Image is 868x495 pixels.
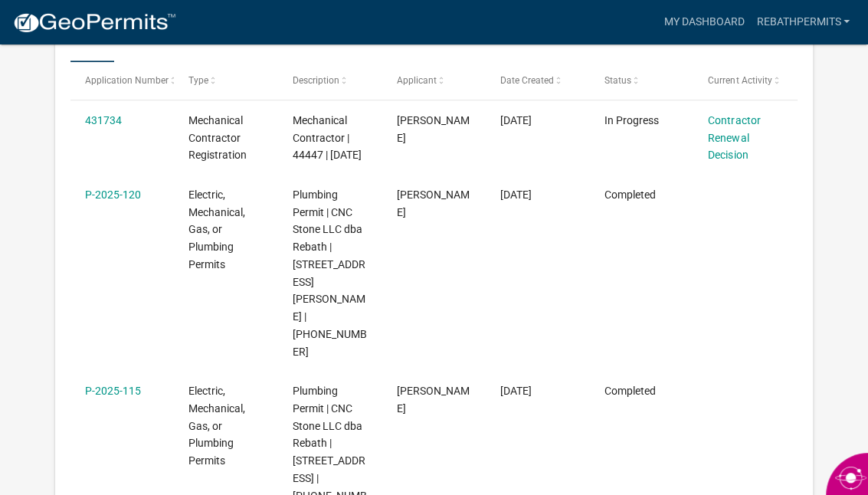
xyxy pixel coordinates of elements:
[397,188,470,218] span: Nadine Watson
[293,75,339,86] span: Description
[397,75,437,86] span: Applicant
[85,114,122,126] a: 431734
[604,385,656,397] span: Completed
[85,188,141,201] a: P-2025-120
[604,188,656,201] span: Completed
[657,8,750,37] a: My Dashboard
[589,62,693,99] datatable-header-cell: Status
[486,62,590,99] datatable-header-cell: Date Created
[278,62,382,99] datatable-header-cell: Description
[188,114,247,162] span: Mechanical Contractor Registration
[382,62,486,99] datatable-header-cell: Applicant
[70,62,175,99] datatable-header-cell: Application Number
[604,75,631,86] span: Status
[293,114,362,162] span: Mechanical Contractor | 44447 | 06/30/2025
[500,114,532,126] span: 06/05/2025
[750,8,856,37] a: Rebathpermits
[708,114,760,162] a: Contractor Renewal Decision
[604,114,659,126] span: In Progress
[708,75,771,86] span: Current Activity
[397,114,470,144] span: Nadine Watson
[188,75,208,86] span: Type
[174,62,278,99] datatable-header-cell: Type
[188,385,245,467] span: Electric, Mechanical, Gas, or Plumbing Permits
[85,385,141,397] a: P-2025-115
[397,385,470,415] span: Nadine Watson
[293,188,367,358] span: Plumbing Permit | CNC Stone LLC dba Rebath | 142 ROGERS RD | 079-00-00-025
[693,62,798,99] datatable-header-cell: Current Activity
[188,188,245,270] span: Electric, Mechanical, Gas, or Plumbing Permits
[500,188,532,201] span: 03/07/2025
[85,75,169,86] span: Application Number
[500,75,554,86] span: Date Created
[500,385,532,397] span: 02/27/2025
